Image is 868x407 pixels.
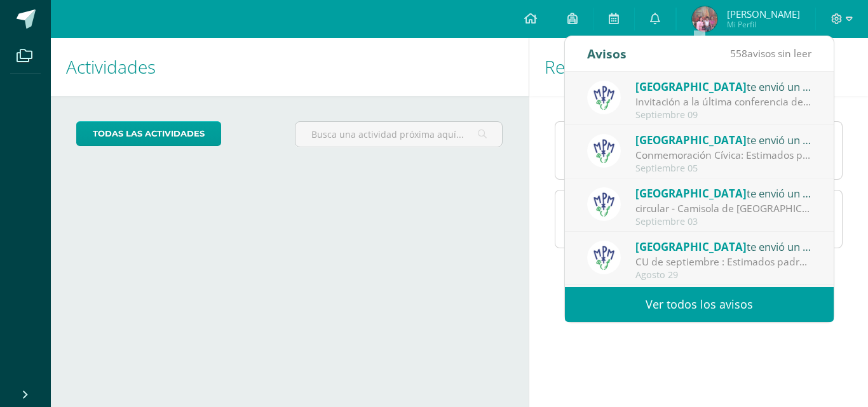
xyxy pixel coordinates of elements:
[635,131,812,148] div: te envió un aviso
[635,163,812,174] div: Septiembre 05
[295,122,503,147] input: Busca una actividad próxima aquí...
[66,38,513,96] h1: Actividades
[587,187,621,221] img: a3978fa95217fc78923840df5a445bcb.png
[635,217,812,227] div: Septiembre 03
[635,95,812,109] div: Invitación a la última conferencia del año: Estimados padres de familia: Con mucha alegría les in...
[76,121,221,146] a: todas las Actividades
[635,201,812,216] div: circular - Camisola de Guatemala: Estimados padres de familia: Compartimos con ustedes circular. ...
[587,241,621,274] img: a3978fa95217fc78923840df5a445bcb.png
[635,148,812,163] div: Conmemoración Cívica: Estimados padres de familia: Compartimos con ustedes información de la Conm...
[635,186,747,201] span: [GEOGRAPHIC_DATA]
[587,134,621,168] img: a3978fa95217fc78923840df5a445bcb.png
[730,46,747,60] span: 558
[545,38,853,96] h1: Rendimiento de mis hijos
[587,36,627,71] div: Avisos
[727,19,800,30] span: Mi Perfil
[727,8,800,20] span: [PERSON_NAME]
[565,287,834,322] a: Ver todos los avisos
[635,185,812,201] div: te envió un aviso
[635,78,812,95] div: te envió un aviso
[587,81,621,114] img: a3978fa95217fc78923840df5a445bcb.png
[635,239,747,254] span: [GEOGRAPHIC_DATA]
[635,79,747,94] span: [GEOGRAPHIC_DATA]
[635,270,812,281] div: Agosto 29
[635,110,812,121] div: Septiembre 09
[635,133,747,147] span: [GEOGRAPHIC_DATA]
[635,238,812,255] div: te envió un aviso
[692,6,717,32] img: 220c076b6306047aa4ad45b7e8690726.png
[730,46,811,60] span: avisos sin leer
[635,255,812,269] div: CU de septiembre : Estimados padres de familia: Les compartimos el CU del mes de septiembre. ¡Fel...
